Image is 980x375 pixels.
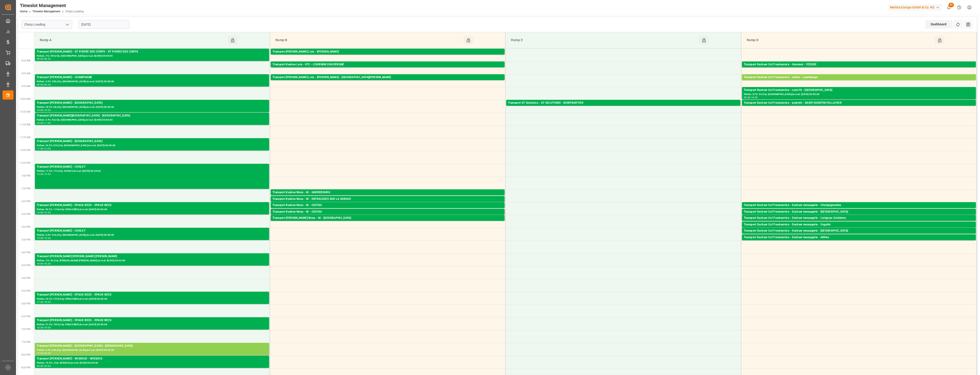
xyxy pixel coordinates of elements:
div: Transport [PERSON_NAME] - [GEOGRAPHIC_DATA] [37,139,267,144]
span: 4:30 PM [21,264,30,267]
div: Pallets: 17,TU: 713,City: CHOLET,Arrival: [DATE] 00:00:00 [37,169,267,173]
span: 2:30 PM [21,213,30,215]
span: 12:00 PM [20,149,30,151]
div: Transport Kuehne Mess - M - CESTAS [273,203,503,208]
span: 5:00 PM [21,277,30,279]
div: Ramp B [274,36,464,45]
div: 11:30 [37,148,43,150]
div: 17:30 [37,301,43,303]
div: Transport [PERSON_NAME] - [GEOGRAPHIC_DATA] [37,101,267,105]
div: 08:30 [44,58,51,60]
div: 10:30 [44,109,51,111]
div: Transport Dachser Cof Foodservice - Dachser messagerie - Lezignan-Corbieres [744,216,974,220]
div: - [43,84,44,86]
div: 10:00 [751,96,758,98]
div: - [43,327,44,329]
span: 6:00 PM [21,302,30,305]
div: Transport [PERSON_NAME] Lots - [PERSON_NAME] - [GEOGRAPHIC_DATA][PERSON_NAME] [273,75,503,80]
span: 11:30 AM [20,136,30,139]
div: Pallets: 10,TU: ,City: WISSOUS,Arrival: [DATE] 00:00:00 [37,361,267,365]
div: Pallets: 53,TU: 1146,City: EPAUX BEZU,Arrival: [DATE] 00:00:00 [37,208,267,211]
div: Pallets: 10,TU: 12,City: YZEURE,Arrival: [DATE] 00:00:00 [744,67,974,71]
span: 1:30 PM [21,187,30,190]
div: Pallets: 1,TU: 112,City: MONTBARTIER,Arrival: [DATE] 00:00:00 [508,105,738,109]
div: Pallets: ,TU: 96,City: ENTRAIGUES SUR LA SORGUE,Arrival: [DATE] 00:00:00 [273,201,503,205]
div: Pallets: 1,TU: 26,City: [GEOGRAPHIC_DATA],Arrival: [DATE] 00:00:00 [744,227,974,231]
span: 12:30 PM [20,162,30,164]
span: 1:00 PM [21,174,30,177]
div: Transport [PERSON_NAME] - ST PIERRE DES CORPS - ST PIERRE DES CORPS [37,50,267,54]
span: 6:30 PM [21,315,30,318]
div: Pallets: 1,TU: 60,City: [GEOGRAPHIC_DATA],Arrival: [DATE] 00:00:00 [744,233,974,237]
div: Transport [PERSON_NAME] [PERSON_NAME] [PERSON_NAME] [37,254,267,259]
span: 4:00 PM [21,251,30,254]
div: Transport Dachser Cof Foodservice - Dachser messagerie - Cogolin [744,222,974,227]
div: 15:00 [37,237,43,239]
div: 08:00 [37,58,43,60]
div: Pallets: 4,TU: 350,City: [GEOGRAPHIC_DATA],Arrival: [DATE] 00:00:00 [37,80,267,84]
div: 12:00 [44,148,51,150]
div: Pallets: 1,TU: 36,City: [GEOGRAPHIC_DATA],Arrival: [DATE] 00:00:00 [273,214,503,218]
div: Pallets: 1,TU: 38,City: [GEOGRAPHIC_DATA][PERSON_NAME],Arrival: [DATE] 00:00:00 [744,105,974,109]
div: 09:30 [44,84,51,86]
div: Pallets: 10,TU: ,City: [GEOGRAPHIC_DATA],Arrival: [DATE] 00:00:00 [744,80,974,84]
div: 09:00 [37,84,43,86]
span: 8:30 PM [21,366,30,369]
div: Transport [PERSON_NAME] - EPAUX BEZU - EPAUX BEZU [37,318,267,323]
div: Transport Dachser Cof Foodservice - thevenet - YZEURE [744,62,974,67]
div: Transport [PERSON_NAME] Lots - [PERSON_NAME] [273,50,503,54]
div: 13:30 [44,173,51,175]
div: Pallets: 1,TU: 80,City: Aiffres,Arrival: [DATE] 00:00:00 [744,240,974,244]
div: Transport Dachser Cof Foodservice - Dachser messagerie - Aiffres [744,235,974,240]
div: Pallets: 2,TU: 56,City: [GEOGRAPHIC_DATA],Arrival: [DATE] 00:00:00 [37,118,267,122]
button: open menu [64,21,71,28]
div: Transport Kuehne Mess - M - CESTAS [273,210,503,214]
div: - [43,122,44,124]
div: 20:00 [37,365,43,367]
div: - [43,58,44,60]
div: Ramp A [38,36,228,45]
div: Transport Dachser Cof Foodservice - pedretti - SAINT-QUENTIN FALLAVIER [744,101,974,105]
span: 3:00 PM [21,226,30,228]
div: 19:30 [37,352,43,354]
div: Transport Dachser Cof Foodservice - Dachser messagerie - [GEOGRAPHIC_DATA] [744,229,974,233]
div: Transport [PERSON_NAME] - EPAUX BEZU - EPAUX BEZU [37,293,267,297]
div: Pallets: ,TU: 455,City: [GEOGRAPHIC_DATA],Arrival: [DATE] 00:00:00 [37,54,267,58]
div: Transport [PERSON_NAME] - CHAMPAGNE [37,75,267,80]
div: Pallets: 24,TU: 810,City: [GEOGRAPHIC_DATA],Arrival: [DATE] 00:00:00 [37,144,267,148]
div: 15:30 [44,237,51,239]
div: Transport [PERSON_NAME] - WISSOUS - WISSOUS [37,357,267,361]
div: 19:00 [44,327,51,329]
div: Pallets: ,TU: 10,City: CESTAS,Arrival: [DATE] 00:00:00 [273,208,503,211]
div: Pallets: 25,TU: 60,City: [GEOGRAPHIC_DATA],Arrival: [DATE] 00:00:00 [37,105,267,109]
div: Transport Kuehne Mess - M - SARREBOURG [273,190,503,195]
div: Transport [PERSON_NAME] - CHOLET [37,165,267,169]
span: 9:30 AM [21,85,30,87]
div: 10:30 [37,122,43,124]
span: 9:00 AM [21,72,30,75]
div: Ramp D [745,36,935,45]
div: 10:00 [37,109,43,111]
div: Transport Kuehne Mess - M - ENTRAIGUES SUR LA SORGUE [273,197,503,201]
div: 20:30 [44,365,51,367]
div: Pallets: 23,TU: 2725,City: EPAUX BEZU,Arrival: [DATE] 00:00:00 [37,297,267,301]
span: 8:30 AM [21,59,30,62]
div: 18:30 [37,327,43,329]
div: Pallets: 6,TU: 192,City: COURNON D'AUVERGNE,Arrival: [DATE] 00:00:00 [273,67,503,71]
div: Transport [PERSON_NAME] - EPAUX BEZU - EPAUX BEZU [37,203,267,208]
div: 14:30 [44,211,51,214]
div: Dashboard [925,20,953,29]
div: Transport Dachser Cof Foodservice - Dachser messagerie - Champigneulles [744,203,974,208]
div: Pallets: 5,TU: 54,City: [GEOGRAPHIC_DATA],Arrival: [DATE] 00:00:00 [744,92,974,96]
div: 18:00 [44,301,51,303]
div: Pallets: 3,TU: 943,City: [GEOGRAPHIC_DATA],Arrival: [DATE] 00:00:00 [37,233,267,237]
div: Transport GT Solutions - GT SOLUTIONS - MONTBARTIER [508,101,738,105]
div: - [43,211,44,214]
button: show 40 new notifications [944,2,954,13]
span: 8:00 PM [21,354,30,356]
button: Melitta Europa GmbH & Co. KG [888,3,944,12]
div: 09:30 [744,96,750,98]
div: Pallets: 10,TU: ,City: CARQUEFOU,Arrival: [DATE] 00:00:00 [273,54,503,58]
div: 16:00 [37,263,43,265]
div: 12:30 [37,173,43,175]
